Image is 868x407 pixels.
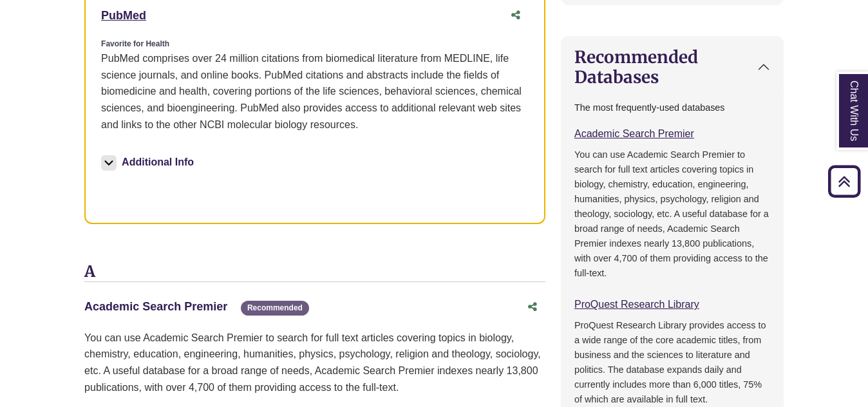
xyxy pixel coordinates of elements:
[101,153,198,171] button: Additional Info
[574,100,770,115] p: The most frequently-used databases
[241,301,309,316] span: Recommended
[503,3,529,28] button: Share this database
[824,173,865,190] a: Back to Top
[574,299,699,310] a: ProQuest Research Library
[101,9,146,22] a: PubMed
[520,295,545,319] button: Share this database
[84,263,545,282] h3: A
[84,330,545,395] p: You can use Academic Search Premier to search for full text articles covering topics in biology, ...
[574,318,770,407] p: ProQuest Research Library provides access to a wide range of the core academic titles, from busin...
[561,37,783,97] button: Recommended Databases
[101,50,529,133] p: PubMed comprises over 24 million citations from biomedical literature from MEDLINE, life science ...
[574,128,694,139] a: Academic Search Premier
[574,147,770,281] p: You can use Academic Search Premier to search for full text articles covering topics in biology, ...
[84,300,227,313] a: Academic Search Premier
[101,38,529,50] div: Favorite for Health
